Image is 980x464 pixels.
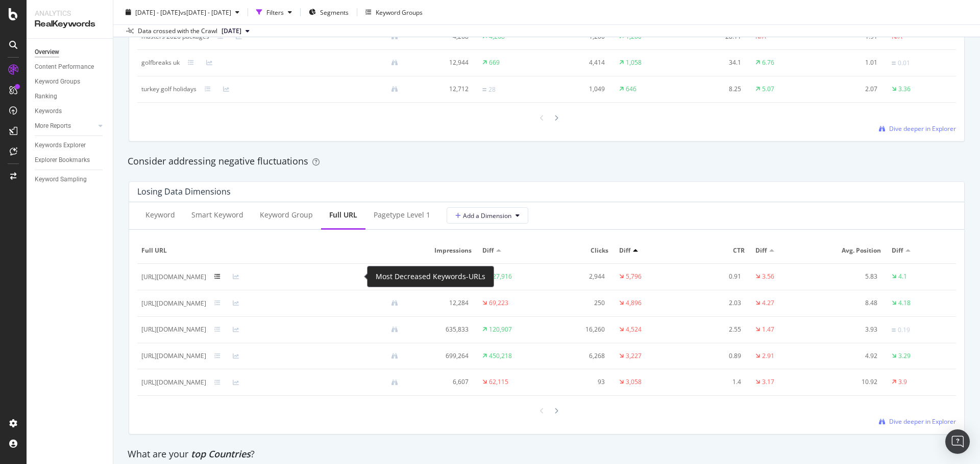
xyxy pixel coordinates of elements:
img: Equal [892,62,896,65]
div: 3.17 [762,377,774,387]
div: [URL][DOMAIN_NAME] [141,272,206,282]
div: 4,414 [551,58,605,67]
div: Data crossed with the Crawl [138,26,217,36]
button: [DATE] [217,25,254,37]
span: CTR [687,246,745,255]
span: Full URL [141,246,404,255]
div: 5,796 [626,272,642,281]
div: Keyword [145,210,175,220]
div: 0.89 [687,351,741,361]
div: Keyword Groups [35,76,80,87]
div: [URL][DOMAIN_NAME] [141,378,206,387]
div: [URL][DOMAIN_NAME] [141,351,206,361]
div: RealKeywords [35,18,105,30]
div: 250 [551,298,605,308]
div: Keyword Groups [376,8,423,16]
div: 127,916 [489,272,512,281]
button: Keyword Groups [361,4,427,20]
div: Open Intercom Messenger [945,429,970,454]
div: 3.93 [824,325,878,334]
span: [DATE] - [DATE] [135,8,180,16]
div: pagetype Level 1 [374,210,430,220]
div: Keywords [35,106,62,117]
div: Overview [35,47,59,58]
span: Dive deeper in Explorer [889,124,956,133]
div: 12,284 [414,298,469,308]
div: Keyword Group [260,210,313,220]
div: 3.29 [898,351,911,361]
div: 2.03 [687,298,741,308]
div: Analytics [35,8,105,18]
div: 120,907 [489,325,512,334]
a: Keywords Explorer [35,140,106,151]
div: Keywords Explorer [35,140,86,151]
span: Diff [482,246,494,255]
div: 450,218 [489,351,512,361]
div: 4.27 [762,298,774,308]
span: Impressions [414,246,472,255]
div: 1.4 [687,377,741,387]
button: Add a Dimension [447,207,528,224]
div: 16,260 [551,325,605,334]
div: Losing Data Dimensions [137,186,231,197]
span: Segments [320,8,349,16]
div: Explorer Bookmarks [35,155,90,166]
div: 62,115 [489,377,508,387]
div: 2,944 [551,272,605,281]
div: 4,524 [626,325,642,334]
a: Dive deeper in Explorer [879,417,956,426]
div: [URL][DOMAIN_NAME] [141,299,206,308]
div: Content Performance [35,62,94,72]
a: More Reports [35,121,95,131]
div: 635,833 [414,325,469,334]
span: vs [DATE] - [DATE] [180,8,231,16]
div: 69,223 [489,298,508,308]
div: 3.36 [898,85,911,94]
div: 3,227 [626,351,642,361]
div: Filters [266,8,284,16]
div: 1,049 [551,85,605,94]
button: Filters [252,4,296,20]
div: 12,712 [414,85,469,94]
div: 34.1 [687,58,741,67]
div: 5.07 [762,85,774,94]
div: 10.92 [824,377,878,387]
div: 6,607 [414,377,469,387]
div: 8.48 [824,298,878,308]
div: 3.9 [898,377,907,387]
div: 4.18 [898,298,911,308]
span: Dive deeper in Explorer [889,417,956,426]
div: 646 [626,85,636,94]
div: What are your ? [128,448,966,461]
div: Ranking [35,91,57,102]
div: 3.56 [762,272,774,281]
div: Full URL [329,210,357,220]
div: 1.01 [824,58,878,67]
span: 2025 Aug. 16th [222,26,241,36]
div: 4.92 [824,351,878,361]
div: [URL][DOMAIN_NAME] [141,325,206,334]
div: 1,058 [626,58,642,67]
div: 6,268 [551,351,605,361]
div: More Reports [35,121,71,131]
a: Dive deeper in Explorer [879,124,956,133]
div: 12,944 [414,58,469,67]
button: [DATE] - [DATE]vs[DATE] - [DATE] [121,4,243,20]
img: Equal [892,329,896,332]
span: Diff [619,246,630,255]
a: Keywords [35,106,106,117]
div: Smart Keyword [191,210,243,220]
span: Diff [892,246,903,255]
a: Keyword Groups [35,76,106,87]
span: Avg. Position [824,246,881,255]
span: top Countries [191,448,251,460]
div: 2.07 [824,85,878,94]
div: 1.47 [762,325,774,334]
div: 669 [489,58,500,67]
a: Overview [35,47,106,58]
div: 28 [488,85,496,94]
div: 8.25 [687,85,741,94]
div: Consider addressing negative fluctuations [128,155,966,168]
div: 2.91 [762,351,774,361]
div: 4.1 [898,272,907,281]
